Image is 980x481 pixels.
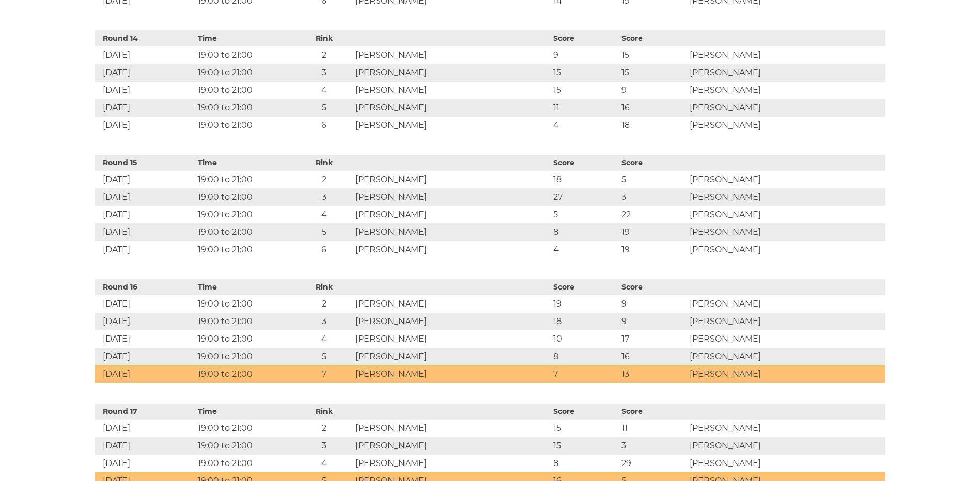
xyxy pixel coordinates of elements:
td: 18 [551,313,619,330]
td: 4 [295,206,353,223]
th: Rink [295,155,353,171]
td: 27 [551,188,619,206]
td: [PERSON_NAME] [353,64,551,82]
td: [PERSON_NAME] [353,241,551,259]
td: 19:00 to 21:00 [195,313,295,330]
td: 5 [295,99,353,117]
td: 19:00 to 21:00 [195,99,295,117]
th: Time [195,279,295,295]
th: Rink [295,404,353,420]
td: [DATE] [95,99,195,117]
td: [DATE] [95,455,195,472]
th: Rink [295,279,353,295]
td: [PERSON_NAME] [687,365,885,383]
td: [PERSON_NAME] [687,455,885,472]
td: [PERSON_NAME] [353,348,551,365]
td: 19:00 to 21:00 [195,46,295,64]
td: 11 [551,99,619,117]
td: 11 [619,420,687,437]
td: 15 [619,64,687,82]
td: 2 [295,420,353,437]
td: [PERSON_NAME] [353,365,551,383]
td: 15 [551,437,619,455]
td: 9 [619,313,687,330]
td: 4 [295,82,353,99]
td: 19:00 to 21:00 [195,420,295,437]
td: 4 [295,455,353,472]
td: 10 [551,330,619,348]
td: 19:00 to 21:00 [195,64,295,82]
td: [PERSON_NAME] [687,188,885,206]
td: 19:00 to 21:00 [195,437,295,455]
th: Time [195,155,295,171]
td: 19 [619,223,687,241]
td: 3 [619,437,687,455]
td: [PERSON_NAME] [353,455,551,472]
td: [PERSON_NAME] [687,206,885,223]
td: 19:00 to 21:00 [195,295,295,313]
th: Time [195,30,295,46]
td: 19:00 to 21:00 [195,223,295,241]
td: [DATE] [95,206,195,223]
td: 5 [295,348,353,365]
td: [DATE] [95,365,195,383]
td: 2 [295,295,353,313]
td: [PERSON_NAME] [353,437,551,455]
td: 5 [619,171,687,188]
td: 19:00 to 21:00 [195,365,295,383]
td: [PERSON_NAME] [687,82,885,99]
th: Round 16 [95,279,195,295]
td: [PERSON_NAME] [353,295,551,313]
td: 8 [551,348,619,365]
td: 19:00 to 21:00 [195,455,295,472]
td: [DATE] [95,223,195,241]
td: [PERSON_NAME] [353,46,551,64]
td: 4 [295,330,353,348]
td: [PERSON_NAME] [687,117,885,134]
td: [PERSON_NAME] [353,171,551,188]
td: 19:00 to 21:00 [195,171,295,188]
td: 3 [619,188,687,206]
td: 19:00 to 21:00 [195,348,295,365]
td: [PERSON_NAME] [353,82,551,99]
th: Time [195,404,295,420]
th: Score [619,155,687,171]
td: 5 [295,223,353,241]
td: 13 [619,365,687,383]
td: [PERSON_NAME] [687,223,885,241]
td: 2 [295,171,353,188]
th: Score [551,404,619,420]
td: 9 [551,46,619,64]
th: Score [551,279,619,295]
td: 6 [295,241,353,259]
td: [PERSON_NAME] [353,188,551,206]
td: [DATE] [95,295,195,313]
th: Rink [295,30,353,46]
td: [DATE] [95,188,195,206]
td: 29 [619,455,687,472]
td: 7 [295,365,353,383]
td: [PERSON_NAME] [687,171,885,188]
td: 7 [551,365,619,383]
td: [DATE] [95,46,195,64]
th: Score [551,155,619,171]
td: 19:00 to 21:00 [195,330,295,348]
td: [DATE] [95,171,195,188]
td: 9 [619,82,687,99]
td: 19:00 to 21:00 [195,206,295,223]
td: 15 [551,420,619,437]
th: Score [619,30,687,46]
td: 4 [551,241,619,259]
td: 9 [619,295,687,313]
td: [PERSON_NAME] [687,241,885,259]
td: 3 [295,64,353,82]
td: [PERSON_NAME] [687,437,885,455]
td: [PERSON_NAME] [687,46,885,64]
td: [PERSON_NAME] [687,99,885,117]
td: 8 [551,223,619,241]
td: [PERSON_NAME] [687,313,885,330]
td: [PERSON_NAME] [687,420,885,437]
td: 18 [619,117,687,134]
td: 8 [551,455,619,472]
th: Score [619,404,687,420]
